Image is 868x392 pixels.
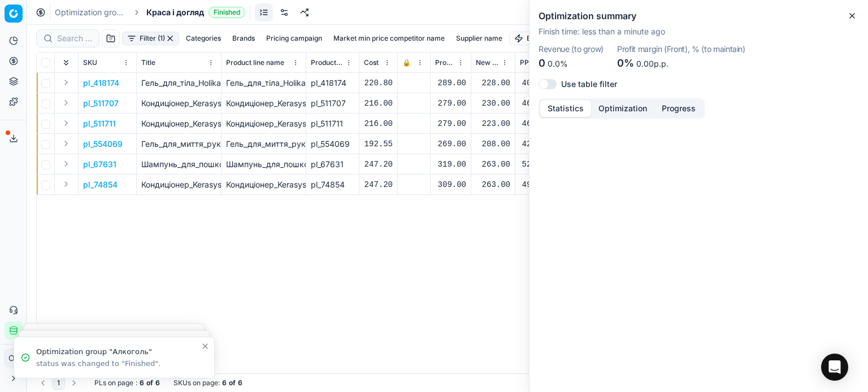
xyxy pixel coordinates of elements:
[435,118,466,129] div: 279.00
[5,349,23,367] button: ОГ
[311,179,354,190] div: pl_74854
[617,57,634,69] span: 0%
[520,159,550,170] div: 520.00
[476,138,510,150] div: 208.00
[311,77,354,89] div: pl_418174
[226,138,301,150] div: Гель_для_миття_рук_Shower_mate_Bubble_Handwash_Молочна_бульбашка_300_мл
[364,58,379,67] span: Cost
[83,98,119,109] button: pl_511707
[228,32,259,45] button: Brands
[364,179,393,190] div: 247.20
[311,138,354,150] div: pl_554069
[83,138,123,150] button: pl_554069
[141,138,216,150] p: Гель_для_миття_рук_Shower_mate_Bubble_Handwash_Молочна_бульбашка_300_мл
[591,101,654,117] button: Optimization
[654,101,703,117] button: Progress
[226,98,301,109] div: Кондиціонер_Kerasys_Revitalizing_Conditioner_Оздоровчий_600_мл
[561,80,617,88] label: Use table filter
[539,45,604,53] dt: Revenue (to grow)
[476,58,499,67] span: New promo price
[59,96,73,110] button: Expand
[617,45,745,53] dt: Profit margin (Front), % (to maintain)
[146,378,153,387] strong: of
[435,77,466,89] div: 289.00
[636,59,669,68] span: 0.00p.p.
[435,179,466,190] div: 309.00
[181,32,225,45] button: Categories
[122,32,179,45] button: Filter (1)
[59,116,73,130] button: Expand
[821,354,848,381] div: Open Intercom Messenger
[173,378,220,387] span: SKUs on page :
[141,118,216,129] p: Кондиціонер_Kerasys_Hair_Clinic_Repairing_Rinse_Відновлювальний_600_мл
[5,350,22,367] span: ОГ
[83,179,118,190] button: pl_74854
[83,159,116,170] button: pl_67631
[57,33,92,44] input: Search by SKU or title
[548,59,568,68] span: 0.0%
[229,378,236,387] strong: of
[262,32,327,45] button: Pricing campaign
[226,77,301,89] div: Гель_для_тіла_Holika_Holika_Aloe_99%_soothing_gel_універсальний_250_мл
[141,58,155,67] span: Title
[140,378,144,387] strong: 6
[452,32,507,45] button: Supplier name
[364,118,393,129] div: 216.00
[311,118,354,129] div: pl_511711
[520,118,550,129] div: 469.00
[59,177,73,191] button: Expand
[311,58,343,67] span: Product line ID
[59,137,73,150] button: Expand
[141,77,216,89] p: Гель_для_тіла_Holika_Holika_Aloe_99%_soothing_gel_універсальний_250_мл
[435,98,466,109] div: 279.00
[364,138,393,150] div: 192.55
[539,26,859,37] p: Finish time : less than a minute ago
[146,7,204,18] span: Краса і догляд
[540,101,591,117] button: Statistics
[520,58,534,67] span: РРЦ
[435,58,455,67] span: Promo
[520,179,550,190] div: 495.00
[520,77,550,89] div: 405.00
[94,378,133,387] span: PLs on page
[226,159,301,170] div: Шампунь_для_пошкодженого_волосся_Kerasys_Lovely&Romantic_Perfumed_600_мл
[539,57,545,69] span: 0
[59,76,73,89] button: Expand
[476,98,510,109] div: 230.00
[36,359,201,369] div: status was changed to "Finished".
[226,118,301,129] div: Кондиціонер_Kerasys_Hair_Clinic_Repairing_Rinse_Відновлювальний_600_мл
[238,378,242,387] strong: 6
[476,77,510,89] div: 228.00
[520,98,550,109] div: 469.00
[83,77,119,89] p: pl_418174
[55,7,245,18] nav: breadcrumb
[476,118,510,129] div: 223.00
[311,98,354,109] div: pl_511707
[94,378,160,387] div: :
[226,179,301,190] div: Кондиціонер_Kerasys_Lovely_&_Romantic_Perfumed_для_пошкодженого_волосся_600_мл
[36,346,201,358] div: Optimization group "Алкоголь"
[539,9,859,23] h2: Optimization summary
[364,77,393,89] div: 220.80
[222,378,227,387] strong: 6
[59,56,73,69] button: Expand all
[198,339,212,353] button: Close toast
[435,159,466,170] div: 319.00
[52,376,65,390] button: 1
[476,179,510,190] div: 263.00
[83,118,116,129] button: pl_511711
[329,32,449,45] button: Market min price competitor name
[55,7,127,18] a: Optimization groups
[209,7,245,18] span: Finished
[59,157,73,171] button: Expand
[36,376,81,390] nav: pagination
[155,378,160,387] strong: 6
[83,58,97,67] span: SKU
[509,32,570,45] button: Bulk update
[476,159,510,170] div: 263.00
